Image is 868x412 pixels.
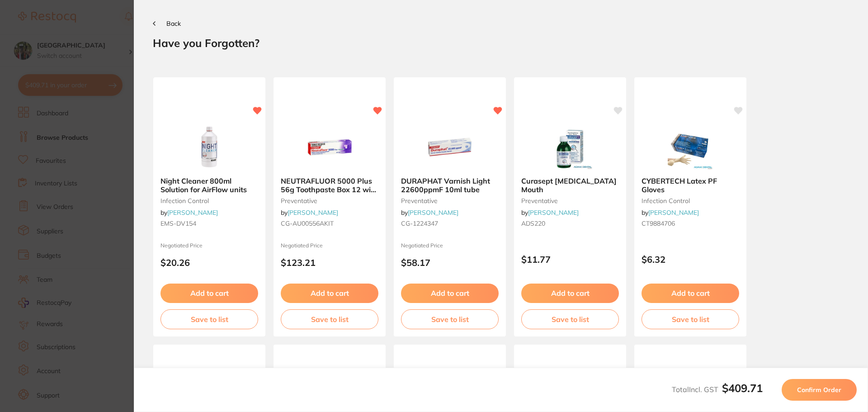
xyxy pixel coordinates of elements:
span: by [281,208,338,217]
small: ADS220 [521,220,619,227]
p: $123.21 [281,257,378,268]
p: $6.32 [642,254,739,265]
b: $409.71 [722,381,763,395]
span: Back [166,19,181,28]
button: Save to list [401,309,499,329]
button: Add to cart [160,284,258,303]
a: [PERSON_NAME] [288,208,338,217]
b: Night Cleaner 800ml Solution for AirFlow units [160,177,258,194]
small: preventative [401,197,499,204]
button: Back [153,20,181,27]
b: NEUTRAFLUOR 5000 Plus 56g Toothpaste Box 12 with Labels [281,177,378,194]
button: Save to list [642,309,739,329]
button: Add to cart [281,284,378,303]
b: DURAPHAT Varnish Light 22600ppmF 10ml tube [401,177,499,194]
button: Save to list [521,309,619,329]
button: Add to cart [521,284,619,303]
small: Negotiated Price [160,242,258,249]
p: $20.26 [160,257,258,268]
button: Save to list [160,309,258,329]
span: Total Incl. GST [672,385,763,394]
small: Negotiated Price [281,242,378,249]
img: DURAPHAT Varnish Light 22600ppmF 10ml tube [420,124,479,170]
small: preventative [521,197,619,204]
img: Curasept Chlorhexidine Mouth [541,124,599,170]
img: NEUTRAFLUOR 5000 Plus 56g Toothpaste Box 12 with Labels [300,124,359,170]
p: $58.17 [401,257,499,268]
img: CYBERTECH Latex PF Gloves [661,124,720,170]
small: EMS-DV154 [160,220,258,227]
img: Night Cleaner 800ml Solution for AirFlow units [180,124,239,170]
span: by [401,208,458,217]
span: by [160,208,218,217]
b: Curasept Chlorhexidine Mouth [521,177,619,194]
button: Add to cart [642,284,739,303]
small: Negotiated Price [401,242,499,249]
button: Save to list [281,309,378,329]
a: [PERSON_NAME] [528,208,579,217]
small: preventative [281,197,378,204]
button: Confirm Order [782,379,857,401]
span: by [521,208,579,217]
a: [PERSON_NAME] [408,208,458,217]
a: [PERSON_NAME] [648,208,699,217]
small: CG-1224347 [401,220,499,227]
small: CG-AU00556AKIT [281,220,378,227]
small: infection control [642,197,739,204]
a: [PERSON_NAME] [167,208,218,217]
b: CYBERTECH Latex PF Gloves [642,177,739,194]
small: infection control [160,197,258,204]
button: Add to cart [401,284,499,303]
small: CT9884706 [642,220,739,227]
span: by [642,208,699,217]
span: Confirm Order [797,386,841,394]
p: $11.77 [521,254,619,265]
h2: Have you Forgotten? [153,36,849,50]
